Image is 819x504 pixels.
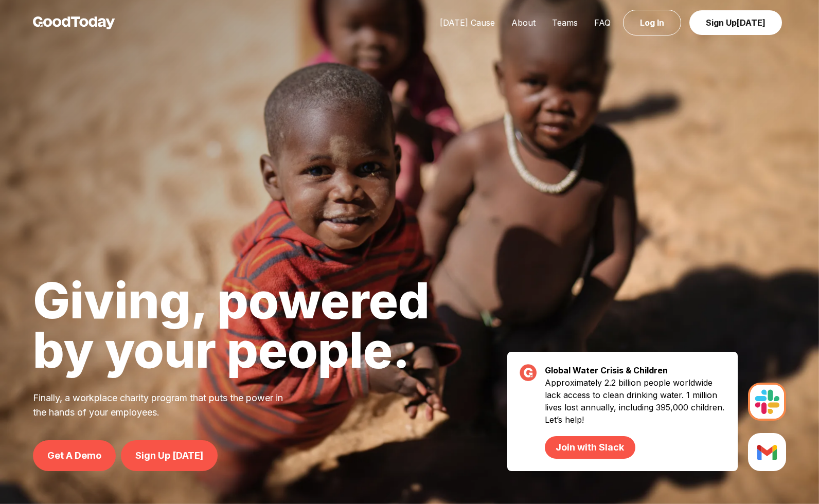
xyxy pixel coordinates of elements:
[689,10,782,35] a: Sign Up[DATE]
[586,17,619,28] a: FAQ
[737,17,765,28] span: [DATE]
[748,433,786,471] img: Slack
[33,16,115,29] img: GoodToday
[545,376,725,459] p: Approximately 2.2 billion people worldwide lack access to clean drinking water. 1 million lives l...
[33,391,296,420] p: Finally, a workplace charity program that puts the power in the hands of your employees.
[121,440,218,471] a: Sign Up [DATE]
[432,17,503,28] a: [DATE] Cause
[623,10,681,35] a: Log In
[545,436,635,459] a: Join with Slack
[503,17,544,28] a: About
[33,440,116,471] a: Get A Demo
[544,17,586,28] a: Teams
[33,276,430,374] h1: Giving, powered by your people.
[545,365,668,375] strong: Global Water Crisis & Children
[748,383,786,421] img: Slack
